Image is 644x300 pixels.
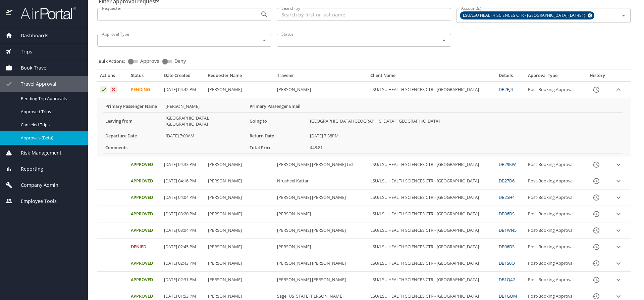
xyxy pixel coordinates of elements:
[499,86,513,92] a: DB2BJ4
[110,86,117,93] button: Deny request
[525,82,584,98] td: Post-Booking Approval
[588,173,604,189] button: History
[163,130,247,142] td: [DATE] 7:00AM
[205,157,274,173] td: [PERSON_NAME]
[205,173,274,189] td: [PERSON_NAME]
[128,206,161,222] td: Approved
[205,189,274,206] td: [PERSON_NAME]
[368,272,496,288] td: LSU/LSU HEALTH SCIENCES CTR - [GEOGRAPHIC_DATA]
[499,244,515,250] a: DB06DS
[274,206,368,222] td: [PERSON_NAME]
[99,58,130,64] p: Bulk Actions:
[103,101,623,154] table: More info for approvals
[103,130,163,142] th: Departure Date
[368,222,496,239] td: LSU/LSU HEALTH SCIENCES CTR - [GEOGRAPHIC_DATA]
[439,36,449,45] button: Open
[140,59,159,63] span: Approve
[584,73,610,81] th: History
[161,206,206,222] td: [DATE] 03:20 PM
[525,189,584,206] td: Post-Booking Approval
[161,157,206,173] td: [DATE] 04:33 PM
[499,211,515,217] a: DB06DS
[368,189,496,206] td: LSU/LSU HEALTH SCIENCES CTR - [GEOGRAPHIC_DATA]
[103,101,163,112] th: Primary Passenger Name
[274,222,368,239] td: [PERSON_NAME] [PERSON_NAME]
[613,192,624,203] button: expand row
[205,272,274,288] td: [PERSON_NAME]
[499,276,515,283] a: DB1Q42
[525,173,584,189] td: Post-Booking Approval
[128,173,161,189] td: Approved
[499,227,517,233] a: DB1WN5
[205,222,274,239] td: [PERSON_NAME]
[368,82,496,98] td: LSU/LSU HEALTH SCIENCES CTR - [GEOGRAPHIC_DATA]
[163,101,247,112] td: [PERSON_NAME]
[100,86,107,93] button: Approve request
[499,194,515,200] a: DB25H4
[274,73,368,81] th: Traveler
[12,48,32,55] span: Trips
[205,255,274,272] td: [PERSON_NAME]
[128,255,161,272] td: Approved
[128,73,161,81] th: Status
[525,272,584,288] td: Post-Booking Approval
[205,82,274,98] td: [PERSON_NAME]
[128,189,161,206] td: Approved
[588,189,604,206] button: History
[260,36,269,45] button: Open
[128,222,161,239] td: Approved
[613,275,624,285] button: expand row
[613,209,624,219] button: expand row
[525,157,584,173] td: Post-Booking Approval
[613,85,624,95] button: expand row
[13,7,76,20] img: airportal-logo.png
[21,122,80,128] span: Canceled Trips
[274,173,368,189] td: Nrusheel Kattar
[613,258,624,268] button: expand row
[247,101,307,112] th: Primary Passenger Email
[21,109,80,115] span: Approved Trips
[205,206,274,222] td: [PERSON_NAME]
[205,73,274,81] th: Requester Name
[307,142,623,154] td: 448.81
[260,10,269,19] button: Open
[12,149,61,157] span: Risk Management
[163,112,247,130] td: [GEOGRAPHIC_DATA], [GEOGRAPHIC_DATA]
[525,239,584,255] td: Post-Booking Approval
[368,73,496,81] th: Client Name
[368,157,496,173] td: LSU/LSU HEALTH SCIENCES CTR - [GEOGRAPHIC_DATA]
[103,112,163,130] th: Leaving from
[613,225,624,235] button: expand row
[496,73,525,81] th: Details
[499,293,517,299] a: DB1GQM
[277,8,451,21] input: Search by first or last name
[161,222,206,239] td: [DATE] 03:04 PM
[613,242,624,252] button: expand row
[588,239,604,255] button: History
[588,272,604,288] button: History
[161,239,206,255] td: [DATE] 02:45 PM
[460,12,589,19] span: LSU/LSU HEALTH SCIENCES CTR - [GEOGRAPHIC_DATA] (LA1481)
[12,165,43,173] span: Reporting
[247,130,307,142] th: Return Date
[307,130,623,142] td: [DATE] 7:38PM
[205,239,274,255] td: [PERSON_NAME]
[274,189,368,206] td: [PERSON_NAME] [PERSON_NAME]
[499,178,515,184] a: DB27D6
[613,176,624,186] button: expand row
[161,189,206,206] td: [DATE] 04:04 PM
[274,82,368,98] td: [PERSON_NAME]
[128,82,161,98] td: Pending
[21,135,80,141] span: Approvals (Beta)
[128,272,161,288] td: Approved
[368,206,496,222] td: LSU/LSU HEALTH SCIENCES CTR - [GEOGRAPHIC_DATA]
[619,11,628,20] button: Open
[307,112,623,130] td: [GEOGRAPHIC_DATA] [GEOGRAPHIC_DATA], [GEOGRAPHIC_DATA]
[161,255,206,272] td: [DATE] 02:43 PM
[613,160,624,170] button: expand row
[128,239,161,255] td: Denied
[174,59,186,63] span: Deny
[588,222,604,239] button: History
[161,82,206,98] td: [DATE] 04:42 PM
[525,255,584,272] td: Post-Booking Approval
